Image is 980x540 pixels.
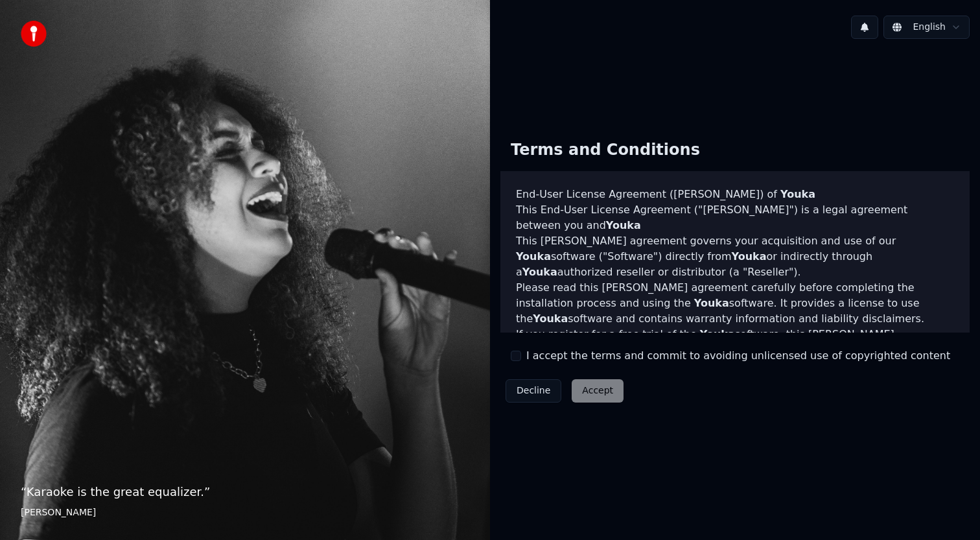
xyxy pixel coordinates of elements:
[533,312,568,325] span: Youka
[516,187,954,202] h3: End-User License Agreement ([PERSON_NAME]) of
[606,219,641,231] span: Youka
[694,297,729,309] span: Youka
[21,21,47,47] img: youka
[516,250,551,263] span: Youka
[516,233,954,280] p: This [PERSON_NAME] agreement governs your acquisition and use of our software ("Software") direct...
[732,250,767,263] span: Youka
[700,328,735,340] span: Youka
[500,130,710,171] div: Terms and Conditions
[516,327,954,389] p: If you register for a free trial of the software, this [PERSON_NAME] agreement will also govern t...
[516,280,954,327] p: Please read this [PERSON_NAME] agreement carefully before completing the installation process and...
[526,348,950,364] label: I accept the terms and commit to avoiding unlicensed use of copyrighted content
[780,188,815,200] span: Youka
[21,483,469,501] p: “ Karaoke is the great equalizer. ”
[522,266,557,278] span: Youka
[506,379,561,403] button: Decline
[516,202,954,233] p: This End-User License Agreement ("[PERSON_NAME]") is a legal agreement between you and
[21,506,469,519] footer: [PERSON_NAME]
